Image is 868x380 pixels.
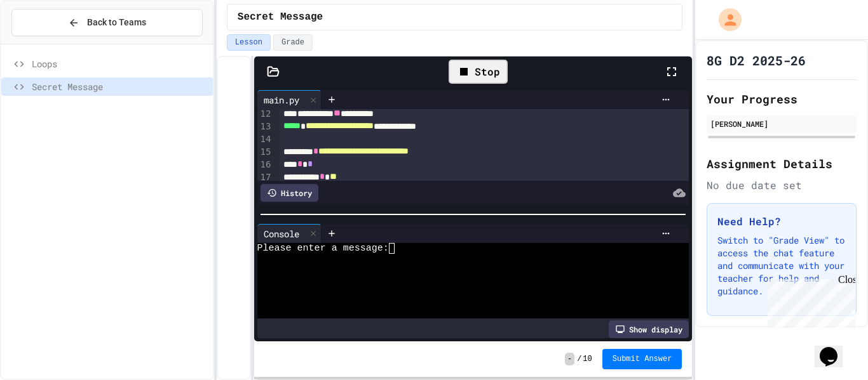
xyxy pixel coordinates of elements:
[707,51,806,69] h1: 8G D2 2025-26
[11,9,203,36] button: Back to Teams
[257,227,306,240] div: Console
[257,93,306,107] div: main.py
[717,214,846,229] h3: Need Help?
[87,16,146,29] span: Back to Teams
[613,354,672,364] span: Submit Answer
[257,171,273,184] div: 17
[257,146,273,159] div: 15
[257,159,273,171] div: 16
[717,234,846,298] p: Switch to "Grade View" to access the chat feature and communicate with your teacher for help and ...
[815,329,855,367] iframe: chat widget
[227,34,271,51] button: Lesson
[707,90,857,108] h2: Your Progress
[5,5,88,81] div: Chat with us now!Close
[32,80,208,93] span: Secret Message
[763,274,855,328] iframe: chat widget
[257,224,322,243] div: Console
[449,60,508,84] div: Stop
[273,34,313,51] button: Grade
[257,121,273,133] div: 13
[707,155,857,173] h2: Assignment Details
[257,90,322,109] div: main.py
[32,57,208,70] span: Loops
[238,10,323,25] span: Secret Message
[583,354,592,364] span: 10
[565,353,574,365] span: -
[707,178,857,193] div: No due date set
[257,108,273,121] div: 12
[257,243,389,254] span: Please enter a message:
[257,133,273,146] div: 14
[710,118,853,129] div: [PERSON_NAME]
[261,184,318,202] div: History
[602,349,682,369] button: Submit Answer
[705,5,745,34] div: My Account
[577,354,581,364] span: /
[609,320,689,338] div: Show display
